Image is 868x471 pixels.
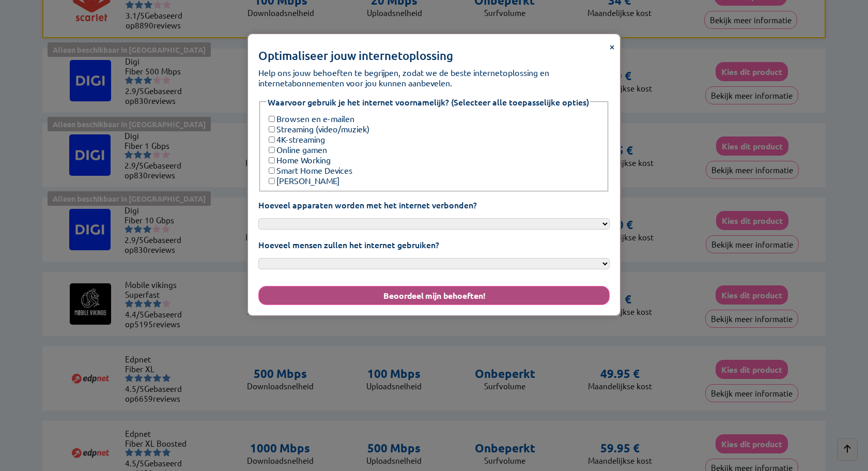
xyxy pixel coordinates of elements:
input: [PERSON_NAME] [269,178,275,184]
input: Browsen en e-mailen [269,116,275,122]
button: Beoordeel mijn behoeften! [258,286,610,305]
input: Smart Home Devices [269,168,275,174]
label: [PERSON_NAME] [267,175,339,186]
label: Hoeveel mensen zullen het internet gebruiken? [258,239,610,250]
label: 4K-streaming [267,134,325,144]
input: 4K-streaming [269,136,275,143]
input: Online gamen [269,147,275,153]
label: Hoeveel apparaten worden met het internet verbonden? [258,199,610,210]
label: Home Working [267,155,331,165]
span: × [609,39,615,53]
label: Streaming (video/muziek) [267,124,369,134]
input: Home Working [269,157,275,163]
label: Online gamen [267,144,327,155]
input: Streaming (video/muziek) [269,126,275,132]
label: Browsen en e-mailen [267,113,354,124]
legend: Waarvoor gebruik je het internet voornamelijk? (Selecteer alle toepasselijke opties) [267,96,590,108]
h2: Optimaliseer jouw internetoplossing [258,49,610,63]
label: Smart Home Devices [267,165,352,175]
p: Help ons jouw behoeften te begrijpen, zodat we de beste internetoplossing en internetabonnementen... [258,67,610,88]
